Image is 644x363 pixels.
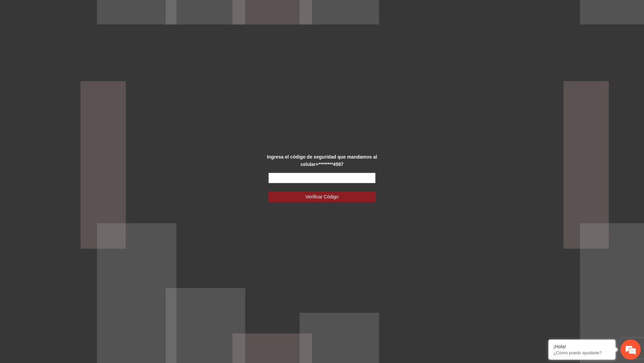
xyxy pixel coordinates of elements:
[268,191,376,202] button: Verificar Código
[306,193,339,200] span: Verificar Código
[553,350,610,355] p: ¿Cómo puedo ayudarte?
[553,344,610,349] div: ¡Hola!
[39,89,93,157] span: Estamos en línea.
[267,154,377,167] strong: Ingresa el código de seguridad que mandamos al celular +********4587
[35,34,113,43] div: Chatee con nosotros ahora
[110,3,126,19] div: Minimizar ventana de chat en vivo
[3,183,128,206] textarea: Escriba su mensaje y pulse “Intro”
